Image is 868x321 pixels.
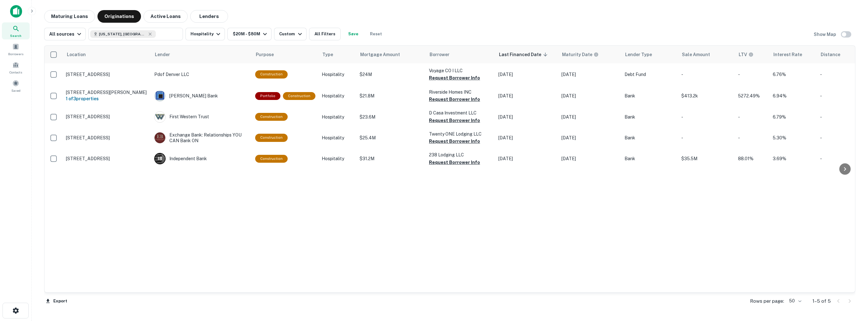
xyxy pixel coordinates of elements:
button: Request Borrower Info [429,159,480,166]
iframe: Chat Widget [836,271,868,301]
span: Lender Type [625,51,652,58]
p: Bank [625,92,675,99]
span: Interest Rate [773,51,810,58]
span: Last Financed Date [499,51,549,58]
p: Hospitality [322,92,353,99]
p: - [681,114,732,120]
button: Request Borrower Info [429,74,480,82]
span: Location [67,51,94,58]
p: [STREET_ADDRESS] [66,114,148,120]
p: $24M [360,71,423,78]
p: $21.8M [360,92,423,99]
div: LTVs displayed on the website are for informational purposes only and may be reported incorrectly... [739,51,754,58]
div: This loan purpose was for construction [255,70,288,78]
p: Hospitality [322,134,353,141]
span: Mortgage Amount [360,51,408,58]
div: Exchange Bank: Relationships YOU CAN Bank ON [154,132,249,143]
span: [US_STATE], [GEOGRAPHIC_DATA] [99,31,146,37]
button: $20M - $80M [227,28,272,40]
p: [STREET_ADDRESS] [66,72,148,77]
th: Mortgage Amount [356,46,426,63]
button: Request Borrower Info [429,117,480,124]
p: Bank [625,114,675,120]
p: [DATE] [561,92,618,99]
th: Sale Amount [678,46,735,63]
p: [DATE] [561,134,618,141]
div: All sources [49,30,83,38]
button: Maturing Loans [44,10,95,23]
p: Bank [625,155,675,162]
a: Contacts [2,59,30,76]
h6: Maturity Date [562,51,592,58]
p: - [681,71,732,78]
p: [DATE] [498,92,555,99]
p: [STREET_ADDRESS][PERSON_NAME] [66,90,148,95]
div: This is a portfolio loan with 3 properties [255,92,280,100]
p: 3.69% [773,155,814,162]
p: 5.30% [773,134,814,141]
h6: Show Map [814,31,837,38]
p: Hospitality [322,71,353,78]
p: $23.6M [360,114,423,120]
p: $25.4M [360,134,423,141]
div: This loan purpose was for construction [255,113,288,121]
button: Active Loans [144,10,188,23]
p: $31.2M [360,155,423,162]
p: 238 Lodging LLC [429,151,492,158]
div: Custom [279,30,303,38]
a: Borrowers [2,41,30,58]
a: Search [2,22,30,39]
th: Last Financed Date [495,46,558,63]
p: [DATE] [498,114,555,120]
p: - [820,92,861,99]
th: Type [319,46,356,63]
th: Borrower [426,46,495,63]
p: Bank [625,134,675,141]
div: This loan purpose was for construction [255,134,288,142]
p: Voyage CO I LLC [429,67,492,74]
p: - [820,155,861,162]
th: Interest Rate [770,46,817,63]
p: 6.79% [773,114,814,120]
button: Export [44,296,69,306]
button: Hospitality [185,28,225,40]
p: Debt Fund [625,71,675,78]
div: Independent Bank [154,153,249,164]
span: - [738,114,740,120]
button: Lenders [190,10,228,23]
button: Save your search to get updates of matches that match your search criteria. [343,28,363,40]
p: I B [158,155,162,162]
img: capitalize-icon.png [10,5,22,18]
span: Sale Amount [682,51,718,58]
span: Maturity dates displayed may be estimated. Please contact the lender for the most accurate maturi... [562,51,607,58]
img: picture [155,132,165,143]
p: [STREET_ADDRESS] [66,156,148,161]
p: 6.76% [773,71,814,78]
button: All Filters [309,28,341,40]
span: Purpose [256,51,282,58]
p: Hospitality [322,114,353,120]
p: [DATE] [498,155,555,162]
p: D Casa Investment LLC [429,109,492,116]
p: [DATE] [561,155,618,162]
span: - [738,72,740,77]
p: [STREET_ADDRESS] [66,135,148,141]
span: Type [322,51,341,58]
p: 6.94% [773,92,814,99]
p: - [820,114,861,120]
div: This loan purpose was for construction [255,155,288,163]
span: Search [10,33,21,38]
p: [DATE] [498,134,555,141]
div: First Western Trust [154,111,249,123]
a: Saved [2,77,30,94]
p: Riverside Homes INC [429,89,492,96]
div: 50 [787,296,802,306]
h6: LTV [739,51,747,58]
th: Location [63,46,151,63]
div: Maturity dates displayed may be estimated. Please contact the lender for the most accurate maturi... [562,51,599,58]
